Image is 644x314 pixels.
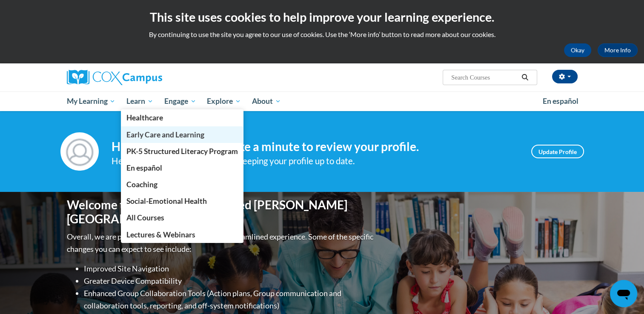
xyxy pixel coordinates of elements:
[201,91,246,111] a: Explore
[112,140,518,154] h4: Hi [PERSON_NAME]! Take a minute to review your profile.
[126,130,204,139] span: Early Care and Learning
[121,109,243,126] a: Healthcare
[112,154,518,168] div: Help improve your experience by keeping your profile up to date.
[518,72,531,83] button: Search
[164,96,196,106] span: Engage
[126,230,195,239] span: Lectures & Webinars
[543,97,578,106] span: En español
[159,91,202,111] a: Engage
[564,43,591,57] button: Okay
[246,91,286,111] a: About
[126,96,153,106] span: Learn
[121,91,159,111] a: Learn
[84,263,375,275] li: Improved Site Navigation
[537,92,584,110] a: En español
[121,176,243,193] a: Coaching
[252,96,281,106] span: About
[84,287,375,312] li: Enhanced Group Collaboration Tools (Action plans, Group communication and collaboration tools, re...
[610,280,637,307] iframe: Button to launch messaging window
[126,197,207,206] span: Social-Emotional Health
[121,143,243,160] a: PK-5 Structured Literacy Program
[6,9,638,26] h2: This site uses cookies to help improve your learning experience.
[126,213,164,222] span: All Courses
[598,43,638,57] a: More Info
[66,96,115,106] span: My Learning
[121,209,243,226] a: All Courses
[121,193,243,209] a: Social-Emotional Health
[6,30,638,39] p: By continuing to use the site you agree to our use of cookies. Use the ‘More info’ button to read...
[67,231,375,255] p: Overall, we are proud to provide you with a more streamlined experience. Some of the specific cha...
[67,198,375,226] h1: Welcome to the new and improved [PERSON_NAME][GEOGRAPHIC_DATA]
[67,70,229,85] a: Cox Campus
[207,96,241,106] span: Explore
[84,275,375,287] li: Greater Device Compatibility
[61,91,121,111] a: My Learning
[54,91,590,111] div: Main menu
[67,70,162,85] img: Cox Campus
[121,126,243,143] a: Early Care and Learning
[450,72,518,83] input: Search Courses
[126,147,238,156] span: PK-5 Structured Literacy Program
[531,145,584,158] a: Update Profile
[60,132,99,171] img: Profile Image
[552,70,578,83] button: Account Settings
[126,180,157,189] span: Coaching
[126,163,162,172] span: En español
[126,113,163,122] span: Healthcare
[121,160,243,176] a: En español
[121,226,243,243] a: Lectures & Webinars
